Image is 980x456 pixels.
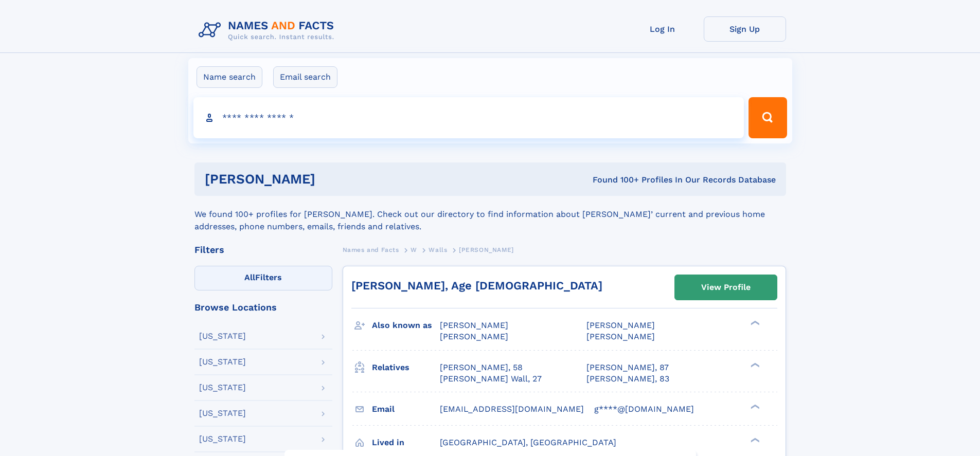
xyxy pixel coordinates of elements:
[199,332,246,340] div: [US_STATE]
[748,436,760,443] div: ❯
[701,276,751,299] div: View Profile
[586,320,655,330] span: [PERSON_NAME]
[586,362,669,373] a: [PERSON_NAME], 87
[194,196,786,233] div: We found 100+ profiles for [PERSON_NAME]. Check out our directory to find information about [PERS...
[411,246,417,253] span: W
[440,404,584,414] span: [EMAIL_ADDRESS][DOMAIN_NAME]
[372,434,440,451] h3: Lived in
[372,359,440,376] h3: Relatives
[343,243,399,256] a: Names and Facts
[440,373,542,385] a: [PERSON_NAME] Wall, 27
[194,303,332,312] div: Browse Locations
[704,16,786,42] a: Sign Up
[194,266,332,290] label: Filters
[197,66,262,88] label: Name search
[194,16,343,44] img: Logo Names and Facts
[440,320,508,330] span: [PERSON_NAME]
[440,362,523,373] a: [PERSON_NAME], 58
[440,437,616,447] span: [GEOGRAPHIC_DATA], [GEOGRAPHIC_DATA]
[372,400,440,418] h3: Email
[372,317,440,334] h3: Also known as
[440,332,508,341] span: [PERSON_NAME]
[411,243,417,256] a: W
[429,246,447,253] span: Walls
[205,173,454,186] h1: [PERSON_NAME]
[586,373,669,385] a: [PERSON_NAME], 83
[194,245,332,254] div: Filters
[193,97,744,138] input: search input
[244,272,255,282] span: All
[199,358,246,366] div: [US_STATE]
[748,320,760,326] div: ❯
[748,361,760,368] div: ❯
[621,16,704,42] a: Log In
[586,332,655,341] span: [PERSON_NAME]
[429,243,447,256] a: Walls
[454,174,776,186] div: Found 100+ Profiles In Our Records Database
[748,403,760,410] div: ❯
[675,275,777,300] a: View Profile
[199,384,246,392] div: [US_STATE]
[459,246,514,253] span: [PERSON_NAME]
[749,97,787,138] button: Search Button
[273,66,337,88] label: Email search
[199,409,246,417] div: [US_STATE]
[351,279,602,292] a: [PERSON_NAME], Age [DEMOGRAPHIC_DATA]
[199,435,246,443] div: [US_STATE]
